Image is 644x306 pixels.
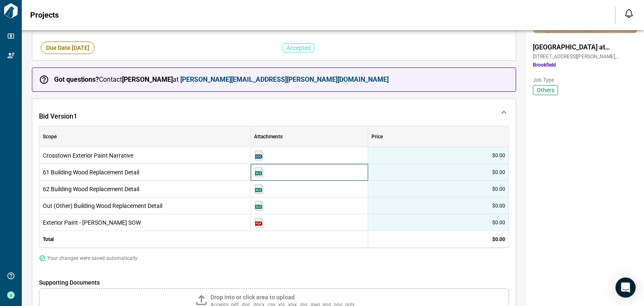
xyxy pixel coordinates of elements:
span: Bid Version 1 [39,112,77,121]
img: Buildings 62 Wood Replacement.xlsx [254,184,264,194]
span: Out (Other) Building Wood Replacement Detail [43,202,247,210]
span: 61 Building Wood Replacement Detail [43,168,247,176]
span: Crosstown Exterior Paint Narrative [43,151,247,160]
span: Projects [30,11,59,19]
span: Due Date [DATE] [41,41,95,54]
span: $0.00 [492,202,505,209]
span: Your changes were saved automatically [47,255,138,262]
span: Brookfield [533,62,637,68]
span: Accepted [283,43,314,52]
div: Open Intercom Messenger [615,277,636,298]
span: Drop into or click area to upload [210,294,295,301]
div: Price [368,126,509,147]
strong: Got questions? [54,75,99,83]
div: Bid Version1 [32,99,516,126]
div: Scope [43,126,57,147]
span: Exterior Paint - [PERSON_NAME] SOW [43,218,247,227]
span: Total [43,236,54,243]
span: $0.00 [492,236,505,243]
span: 62 Building Wood Replacement Detail [43,185,247,193]
img: Out Buildings Wood Replacement.xlsx [254,201,264,211]
span: $0.00 [492,169,505,176]
img: Crosstown at Chapel Hill Ext. Paint Narrative.docx [254,150,264,161]
div: Scope [39,126,251,147]
span: Others [537,86,554,94]
img: SW Paint Specification - Crosstown at Chapel Hill.pdf [254,218,264,228]
span: $0.00 [492,219,505,226]
span: $0.00 [492,186,505,192]
a: [PERSON_NAME][EMAIL_ADDRESS][PERSON_NAME][DOMAIN_NAME] [180,75,389,83]
span: [GEOGRAPHIC_DATA] at [GEOGRAPHIC_DATA] [533,43,637,52]
span: Supporting Documents [39,278,509,287]
strong: [PERSON_NAME] [122,75,173,83]
span: $0.00 [492,152,505,159]
span: Job Type [533,77,637,83]
button: Open notification feed [622,7,636,20]
div: Price [371,126,383,147]
span: Attachments [254,133,283,140]
img: Buildings 61 Wood Replacement.xlsx [254,167,264,177]
span: [STREET_ADDRESS][PERSON_NAME] , [GEOGRAPHIC_DATA] , NC [533,53,637,60]
span: Contact at [54,75,389,84]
